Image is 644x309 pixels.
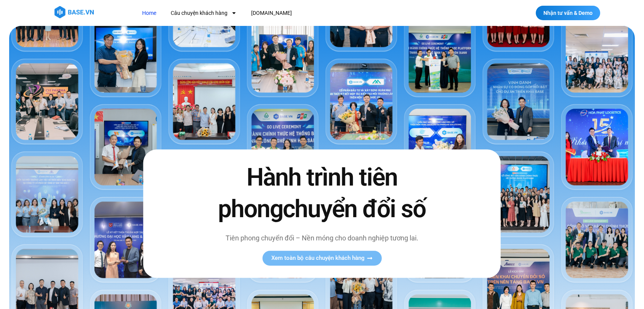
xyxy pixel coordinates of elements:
h2: Hành trình tiên phong [202,162,442,225]
nav: Menu [136,6,432,20]
span: Xem toàn bộ câu chuyện khách hàng [271,255,365,261]
a: Nhận tư vấn & Demo [536,6,600,20]
p: Tiên phong chuyển đổi – Nền móng cho doanh nghiệp tương lai. [202,233,442,243]
span: chuyển đổi số [283,195,426,224]
a: [DOMAIN_NAME] [245,6,298,20]
span: Nhận tư vấn & Demo [543,10,593,16]
a: Câu chuyện khách hàng [165,6,242,20]
a: Home [136,6,162,20]
a: Xem toàn bộ câu chuyện khách hàng [262,251,381,266]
